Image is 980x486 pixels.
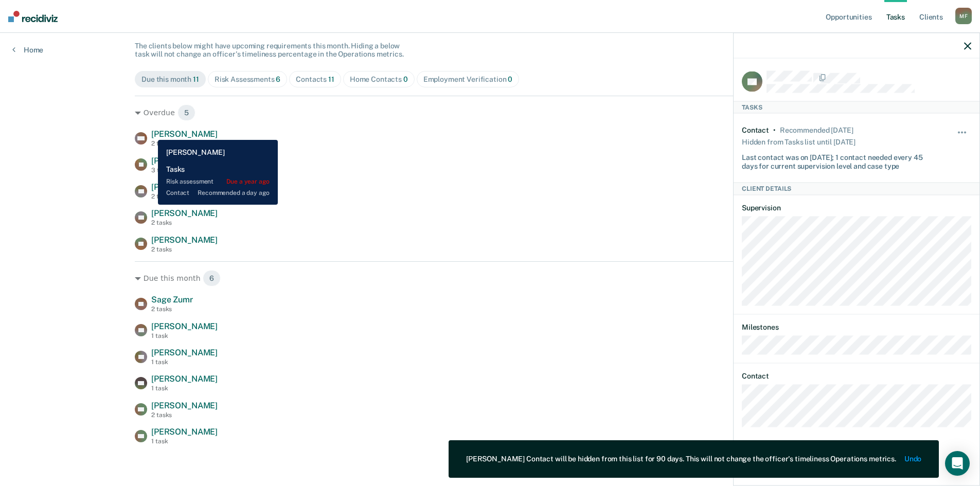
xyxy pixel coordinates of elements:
span: The clients below might have upcoming requirements this month. Hiding a below task will not chang... [135,42,404,59]
div: M F [955,8,972,24]
span: 0 [403,75,408,83]
span: [PERSON_NAME] [151,374,218,384]
div: 2 tasks [151,219,218,226]
div: Overdue [135,104,845,121]
div: Employment Verification [423,75,513,84]
div: Hidden from Tasks list until [DATE] [742,134,856,149]
button: Undo [904,455,921,463]
div: 2 tasks [151,193,218,200]
div: [PERSON_NAME] Contact will be hidden from this list for 90 days. This will not change the officer... [466,455,896,463]
span: 6 [276,75,280,83]
span: [PERSON_NAME] [151,156,218,166]
span: [PERSON_NAME] [151,182,218,192]
span: 5 [177,104,195,121]
span: Sage Zumr [151,295,193,304]
div: Tasks [734,101,979,113]
div: Last contact was on [DATE]; 1 contact needed every 45 days for current supervision level and case... [742,149,933,170]
div: 2 tasks [151,246,218,253]
span: [PERSON_NAME] [151,427,218,437]
div: 1 task [151,332,218,339]
div: 3 tasks [151,167,218,174]
span: 11 [193,75,199,83]
div: Contact [742,125,769,134]
div: 1 task [151,358,218,366]
span: 6 [203,270,221,286]
div: Tasks [135,12,845,33]
div: Home Contacts [350,75,408,84]
dt: Supervision [742,203,971,212]
span: 0 [508,75,512,83]
span: 11 [328,75,334,83]
span: [PERSON_NAME] [151,321,218,331]
div: 2 tasks [151,305,193,313]
div: Due this month [135,270,845,286]
span: [PERSON_NAME] [151,235,218,245]
div: Open Intercom Messenger [945,451,970,476]
div: 1 task [151,385,218,392]
a: Home [12,45,43,55]
dt: Milestones [742,322,971,331]
div: Due this month [141,75,199,84]
div: Contacts [296,75,334,84]
span: [PERSON_NAME] [151,208,218,218]
img: Recidiviz [8,11,58,22]
div: 1 task [151,438,218,445]
div: Recommended 4 months ago [780,125,853,134]
div: Risk Assessments [215,75,281,84]
div: 2 tasks [151,411,218,419]
span: [PERSON_NAME] [151,401,218,410]
span: [PERSON_NAME] [151,348,218,357]
div: 2 tasks [151,140,218,147]
span: [PERSON_NAME] [151,129,218,139]
div: Client Details [734,183,979,195]
div: • [773,125,776,134]
dt: Contact [742,372,971,381]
